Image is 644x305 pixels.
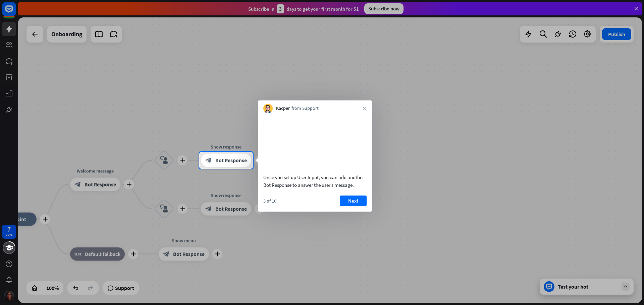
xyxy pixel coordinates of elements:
[263,198,276,204] div: 3 of 10
[291,105,319,112] span: from Support
[5,3,25,23] button: Open LiveChat chat widget
[276,105,290,112] span: Kacper
[363,106,367,110] i: close
[263,173,367,189] div: Once you set up User Input, you can add another Bot Response to answer the user’s message.
[215,157,247,164] span: Bot Response
[340,196,367,206] button: Next
[205,157,212,164] i: block_bot_response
